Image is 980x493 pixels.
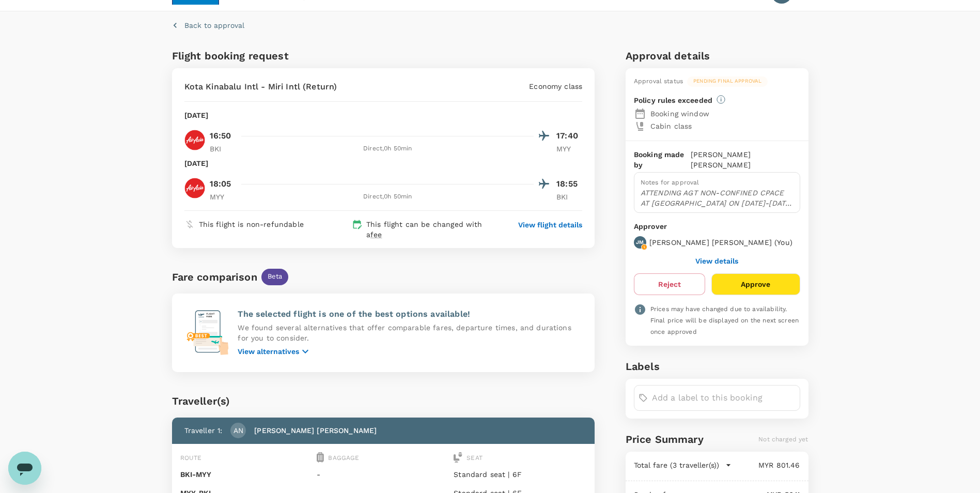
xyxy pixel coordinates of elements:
[172,393,595,409] div: Traveller(s)
[242,144,534,154] div: Direct , 0h 50min
[641,179,699,186] span: Notes for approval
[556,192,582,202] p: BKI
[210,144,236,154] p: BKI
[317,452,324,463] img: baggage-icon
[634,221,800,232] p: Approver
[518,220,582,230] button: View flight details
[210,130,231,142] p: 16:50
[650,305,799,335] span: Prices may have changed due to availability. Final price will be displayed on the next screen onc...
[238,322,582,343] p: We found several alternatives that offer comparable fares, departure times, and durations for you...
[626,48,808,64] h6: Approval details
[649,237,792,248] p: [PERSON_NAME] [PERSON_NAME] ( You )
[691,149,800,170] p: [PERSON_NAME] [PERSON_NAME]
[650,121,800,131] p: Cabin class
[180,454,202,461] span: Route
[172,20,244,30] button: Back to approval
[238,346,299,357] p: View alternatives
[184,425,223,436] p: Traveller 1 :
[238,345,312,358] button: View alternatives
[732,460,800,470] p: MYR 801.46
[634,460,719,470] p: Total fare (3 traveller(s))
[634,95,712,105] p: Policy rules exceeded
[328,454,359,461] span: Baggage
[8,452,41,485] iframe: Button to launch messaging window
[641,188,794,208] p: ATTENDING AGT NON-CONFINED CPACE AT [GEOGRAPHIC_DATA] ON [DATE]-[DATE] -TAF-042-25_AGT TRAINING A...
[180,469,313,480] p: BKI - MYY
[650,109,800,119] p: Booking window
[695,257,738,265] button: View details
[454,469,586,480] p: Standard seat | 6F
[529,81,582,91] p: Economy class
[634,149,691,170] p: Booking made by
[184,20,244,30] p: Back to approval
[634,273,705,295] button: Reject
[634,76,683,87] div: Approval status
[636,239,644,246] p: JM
[242,192,534,202] div: Direct , 0h 50min
[556,178,582,190] p: 18:55
[626,431,704,448] h6: Price Summary
[184,158,209,168] p: [DATE]
[184,130,205,150] img: AK
[210,178,231,190] p: 18:05
[184,178,205,198] img: AK
[687,78,768,85] span: Pending final approval
[626,358,808,375] h6: Labels
[172,48,381,64] h6: Flight booking request
[634,460,732,470] button: Total fare (3 traveller(s))
[210,192,236,202] p: MYY
[758,436,808,443] span: Not charged yet
[184,81,337,93] p: Kota Kinabalu Intl - Miri Intl (Return)
[370,230,382,239] span: fee
[234,425,243,436] p: AN
[199,219,304,229] p: This flight is non-refundable
[261,272,289,282] span: Beta
[172,269,257,285] div: Fare comparison
[366,219,499,240] p: This flight can be changed with a
[254,425,377,436] p: [PERSON_NAME] [PERSON_NAME]
[652,390,796,406] input: Add a label to this booking
[466,454,483,461] span: Seat
[556,144,582,154] p: MYY
[556,130,582,142] p: 17:40
[184,110,209,120] p: [DATE]
[454,452,462,463] img: seat-icon
[711,273,800,295] button: Approve
[317,469,449,480] p: -
[238,308,582,320] p: The selected flight is one of the best options available!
